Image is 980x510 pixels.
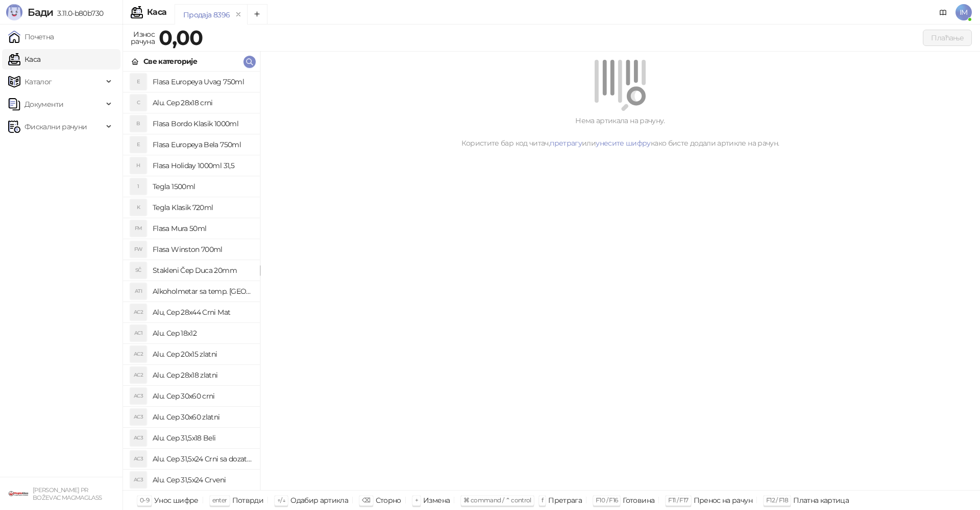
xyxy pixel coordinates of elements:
[130,367,146,383] div: AC2
[668,496,688,504] span: F11 / F17
[153,325,252,341] h4: Alu. Cep 18x12
[130,472,146,488] div: AC3
[130,451,146,467] div: AC3
[130,178,146,195] div: 1
[277,496,285,504] span: ↑/↓
[596,496,618,504] span: F10 / F16
[8,483,29,504] img: 64x64-companyLogo-1893ffd3-f8d7-40ed-872e-741d608dc9d9.png
[153,346,252,362] h4: Alu. Cep 20x15 zlatni
[8,49,40,69] a: Каса
[140,496,149,504] span: 0-9
[24,72,52,92] span: Каталог
[153,304,252,320] h4: Alu, Cep 28x44 Crni Mat
[153,178,252,195] h4: Tegla 1500ml
[130,304,146,320] div: AC2
[550,138,582,148] a: претрагу
[8,27,54,47] a: Почетна
[24,94,63,114] span: Документи
[147,8,166,16] div: Каса
[123,72,260,490] div: grid
[542,496,543,504] span: f
[153,241,252,258] h4: Flasa Winston 700ml
[154,494,199,507] div: Унос шифре
[130,136,146,153] div: E
[935,4,951,20] a: Документација
[153,283,252,299] h4: Alkoholmetar sa temp. [GEOGRAPHIC_DATA]
[130,220,146,237] div: FM
[232,494,264,507] div: Потврди
[130,325,146,341] div: AC1
[153,472,252,488] h4: Alu. Cep 31,5x24 Crveni
[130,241,146,258] div: FW
[153,451,252,467] h4: Alu. Cep 31,5x24 Crni sa dozatorom
[159,25,203,50] strong: 0,00
[153,409,252,425] h4: Alu. Cep 30x60 zlatni
[130,346,146,362] div: AC2
[130,157,146,174] div: H
[130,430,146,446] div: AC3
[232,10,245,19] button: remove
[153,199,252,216] h4: Tegla Klasik 720ml
[153,430,252,446] h4: Alu. Cep 31,5x18 Beli
[153,157,252,174] h4: Flasa Holiday 1000ml 31,5
[130,409,146,425] div: AC3
[6,4,22,20] img: Logo
[290,494,348,507] div: Одабир артикла
[53,9,103,18] span: 3.11.0-b80b730
[183,9,230,20] div: Продаја 8396
[153,388,252,404] h4: Alu. Cep 30x60 crni
[153,136,252,153] h4: Flasa Europeya Bela 750ml
[153,220,252,237] h4: Flasa Mura 50ml
[153,262,252,279] h4: Stakleni Čep Duca 20mm
[28,6,53,18] span: Бади
[130,283,146,299] div: ATI
[955,4,972,20] span: IM
[596,138,651,148] a: унесите шифру
[212,496,227,504] span: enter
[415,496,418,504] span: +
[623,494,654,507] div: Готовина
[153,367,252,383] h4: Alu. Cep 28x18 zlatni
[548,494,582,507] div: Претрага
[24,117,87,137] span: Фискални рачуни
[376,494,401,507] div: Сторно
[423,494,450,507] div: Измена
[153,115,252,132] h4: Flasa Bordo Klasik 1000ml
[130,388,146,404] div: AC3
[143,56,197,67] div: Све категорије
[153,74,252,90] h4: Flasa Europeya Uvag 750ml
[130,199,146,216] div: K
[273,115,968,149] div: Нема артикала на рачуну. Користите бар код читач, или како бисте додали артикле на рачун.
[463,496,531,504] span: ⌘ command / ⌃ control
[793,494,849,507] div: Платна картица
[129,28,157,48] div: Износ рачуна
[247,4,267,25] button: Add tab
[130,115,146,132] div: B
[130,74,146,90] div: E
[694,494,752,507] div: Пренос на рачун
[130,95,146,111] div: C
[153,95,252,111] h4: Alu. Cep 28x18 crni
[33,486,102,501] small: [PERSON_NAME] PR BOŽEVAC MAGMAGLASS
[362,496,370,504] span: ⌫
[923,30,972,46] button: Плаћање
[130,262,146,279] div: SČ
[766,496,788,504] span: F12 / F18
